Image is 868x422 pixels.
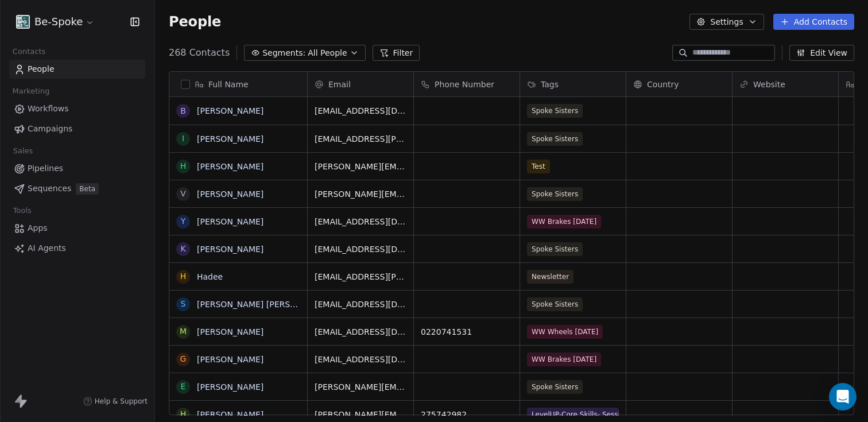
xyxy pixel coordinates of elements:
a: [PERSON_NAME] [197,382,263,392]
span: Marketing [7,83,55,100]
span: Country [647,79,679,90]
button: Be-Spoke [14,12,97,32]
span: [EMAIL_ADDRESS][PERSON_NAME][DOMAIN_NAME] [315,271,406,282]
span: Spoke Sisters [527,187,583,201]
span: 275742982 [421,409,513,420]
a: [PERSON_NAME] [197,355,263,364]
span: [EMAIL_ADDRESS][DOMAIN_NAME] [315,216,406,227]
div: Email [308,72,413,96]
div: E [181,381,186,393]
span: LevelUP-Core Skills- Session 4-[DATE] [527,408,619,421]
span: Spoke Sisters [527,132,583,146]
span: [PERSON_NAME][EMAIL_ADDRESS][DOMAIN_NAME] [315,409,406,420]
button: Filter [373,45,420,61]
span: WW Wheels [DATE] [527,325,603,339]
button: Settings [689,14,764,30]
span: [EMAIL_ADDRESS][DOMAIN_NAME] [315,105,406,117]
span: Pipelines [28,162,63,175]
div: I [182,133,184,145]
span: Test [527,160,550,173]
span: Workflows [28,103,69,115]
span: All People [308,47,347,59]
a: Help & Support [83,397,148,406]
div: grid [169,97,308,416]
a: Workflows [9,99,145,118]
a: Apps [9,219,145,238]
span: [EMAIL_ADDRESS][DOMAIN_NAME] [315,299,406,310]
a: [PERSON_NAME] [197,327,263,336]
span: People [28,63,55,75]
a: [PERSON_NAME] [197,189,263,199]
a: [PERSON_NAME] [197,245,263,254]
span: [EMAIL_ADDRESS][DOMAIN_NAME] [315,326,406,338]
span: People [169,13,221,30]
span: AI Agents [28,242,66,254]
span: Spoke Sisters [527,297,583,311]
div: Tags [520,72,626,96]
span: Newsletter [527,270,573,284]
span: Full Name [208,79,249,90]
a: Pipelines [9,159,145,178]
span: Tools [8,202,36,219]
div: K [180,243,185,255]
span: 268 Contacts [169,46,230,60]
div: H [180,408,187,420]
div: Open Intercom Messenger [829,383,857,411]
span: Email [328,79,351,90]
button: Add Contacts [773,14,854,30]
div: Website [733,72,838,96]
span: WW Brakes [DATE] [527,215,601,229]
a: People [9,60,145,79]
a: Campaigns [9,119,145,138]
span: Spoke Sisters [527,242,583,256]
span: Spoke Sisters [527,104,583,118]
a: [PERSON_NAME] [197,106,263,115]
span: Contacts [7,43,51,60]
a: [PERSON_NAME] [197,217,263,226]
div: G [180,353,187,365]
span: Sequences [28,183,71,195]
a: [PERSON_NAME] [197,162,263,171]
div: H [180,160,187,172]
div: Phone Number [414,72,520,96]
a: Hadee [197,272,223,281]
a: [PERSON_NAME] [197,134,263,144]
button: Edit View [789,45,854,61]
span: [EMAIL_ADDRESS][PERSON_NAME][DOMAIN_NAME] [315,133,406,145]
a: [PERSON_NAME] [197,410,263,419]
span: Tags [541,79,559,90]
div: Country [626,72,732,96]
span: 0220741531 [421,326,513,338]
div: Y [181,215,186,227]
span: [EMAIL_ADDRESS][DOMAIN_NAME] [315,354,406,365]
div: V [180,188,186,200]
span: WW Brakes [DATE] [527,353,601,366]
span: Phone Number [435,79,494,90]
span: [EMAIL_ADDRESS][DOMAIN_NAME] [315,243,406,255]
span: Beta [76,183,99,195]
span: Be-Spoke [34,14,83,29]
span: [PERSON_NAME][EMAIL_ADDRESS][DOMAIN_NAME] [315,161,406,172]
div: H [180,270,187,282]
div: Full Name [169,72,307,96]
span: Campaigns [28,123,72,135]
span: Apps [28,222,48,234]
span: [PERSON_NAME][EMAIL_ADDRESS][DOMAIN_NAME] [315,188,406,200]
span: Spoke Sisters [527,380,583,394]
a: SequencesBeta [9,179,145,198]
img: Facebook%20profile%20picture.png [16,15,30,29]
span: Help & Support [95,397,148,406]
span: Website [753,79,785,90]
a: AI Agents [9,239,145,258]
span: [PERSON_NAME][EMAIL_ADDRESS][DOMAIN_NAME] [315,381,406,393]
span: Sales [8,142,38,160]
a: [PERSON_NAME] [PERSON_NAME] [197,300,333,309]
div: B [180,105,186,117]
div: S [181,298,186,310]
span: Segments: [262,47,305,59]
div: M [180,326,187,338]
